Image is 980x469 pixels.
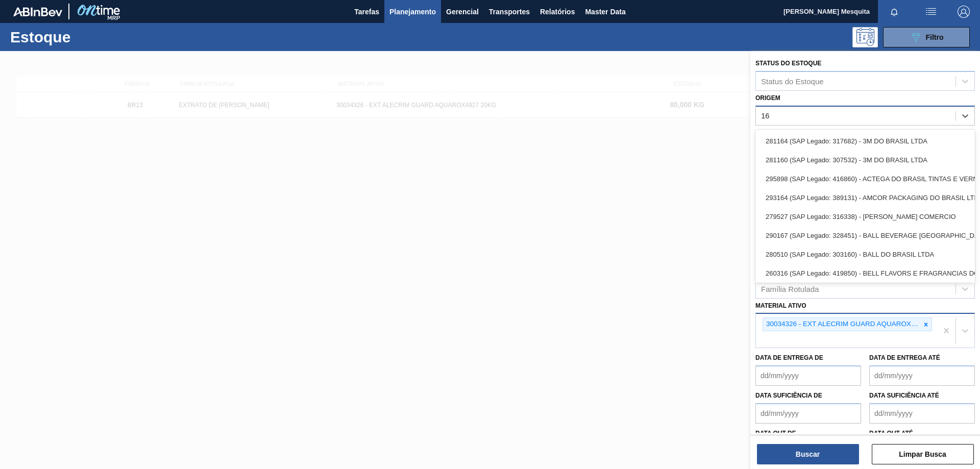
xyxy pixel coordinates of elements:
label: Destino [755,129,782,136]
span: Master Data [585,6,625,18]
label: Data suficiência de [755,392,822,399]
label: Data de Entrega até [869,354,940,361]
input: dd/mm/yyyy [755,403,861,424]
span: Tarefas [354,6,379,18]
div: Família Rotulada [761,284,819,293]
button: Filtro [883,27,970,47]
div: 295898 (SAP Legado: 416860) - ACTEGA DO BRASIL TINTAS E VERNIZES [755,169,975,188]
div: Status do Estoque [761,77,824,85]
label: Material ativo [755,302,806,309]
label: Data out até [869,430,913,437]
button: Notificações [878,5,911,19]
span: Filtro [926,33,944,41]
div: 281164 (SAP Legado: 317682) - 3M DO BRASIL LTDA [755,132,975,151]
div: Pogramando: nenhum usuário selecionado [852,27,878,47]
div: 280510 (SAP Legado: 303160) - BALL DO BRASIL LTDA [755,245,975,264]
div: 30034326 - EXT ALECRIM GUARD AQUAROX4927 20KG [763,318,920,331]
label: Data de Entrega de [755,354,823,361]
label: Data suficiência até [869,392,939,399]
span: Relatórios [540,6,575,18]
input: dd/mm/yyyy [869,403,975,424]
img: TNhmsLtSVTkK8tSr43FrP2fwEKptu5GPRR3wAAAABJRU5ErkJggg== [13,7,62,16]
span: Planejamento [389,6,436,18]
span: Transportes [489,6,530,18]
div: 290167 (SAP Legado: 328451) - BALL BEVERAGE [GEOGRAPHIC_DATA] SA [755,226,975,245]
div: 293164 (SAP Legado: 389131) - AMCOR PACKAGING DO BRASIL LTDA [755,188,975,207]
h1: Estoque [10,31,163,43]
label: Origem [755,94,780,102]
input: dd/mm/yyyy [869,365,975,386]
label: Status do Estoque [755,60,821,67]
div: 260316 (SAP Legado: 419850) - BELL FLAVORS E FRAGRANCIAS DO [755,264,975,283]
img: Logout [958,6,970,18]
input: dd/mm/yyyy [755,365,861,386]
span: Gerencial [446,6,479,18]
img: userActions [925,6,937,18]
label: Data out de [755,430,796,437]
div: 279527 (SAP Legado: 316338) - [PERSON_NAME] COMERCIO [755,207,975,226]
div: 281160 (SAP Legado: 307532) - 3M DO BRASIL LTDA [755,151,975,169]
